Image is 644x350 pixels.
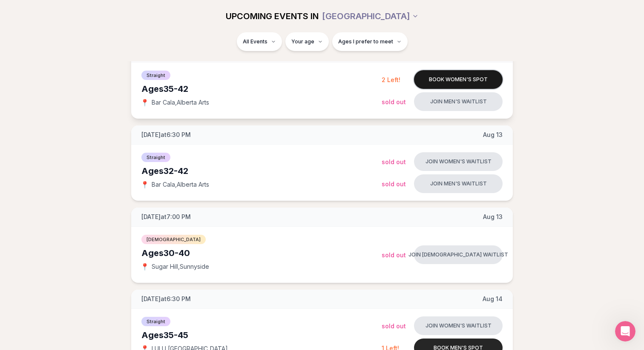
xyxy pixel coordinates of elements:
[141,329,382,341] div: Ages 35-45
[141,247,382,259] div: Ages 30-40
[414,152,503,171] button: Join women's waitlist
[152,262,209,271] span: Sugar Hill , Sunnyside
[382,98,406,105] span: Sold Out
[382,158,406,165] span: Sold Out
[243,38,267,45] span: All Events
[226,10,319,22] span: UPCOMING EVENTS IN
[414,316,503,335] button: Join women's waitlist
[237,32,282,51] button: All Events
[141,295,191,303] span: [DATE] at 6:30 PM
[414,245,503,264] button: Join [DEMOGRAPHIC_DATA] waitlist
[338,38,393,45] span: Ages I prefer to meet
[291,38,314,45] span: Your age
[382,251,406,259] span: Sold Out
[332,32,408,51] button: Ages I prefer to meet
[483,295,503,303] span: Aug 14
[141,165,382,177] div: Ages 32-42
[141,235,206,244] span: [DEMOGRAPHIC_DATA]
[483,213,503,221] span: Aug 13
[414,174,503,193] button: Join men's waitlist
[152,180,209,189] span: Bar Cala , Alberta Arts
[414,70,503,89] button: Book women's spot
[152,98,209,107] span: Bar Cala , Alberta Arts
[141,317,170,326] span: Straight
[615,321,635,341] iframe: Intercom live chat
[382,322,406,330] span: Sold Out
[141,71,170,80] span: Straight
[141,213,191,221] span: [DATE] at 7:00 PM
[141,153,170,162] span: Straight
[382,180,406,188] span: Sold Out
[483,131,503,139] span: Aug 13
[322,7,419,26] button: [GEOGRAPHIC_DATA]
[141,181,148,188] span: 📍
[414,92,503,111] button: Join men's waitlist
[141,131,191,139] span: [DATE] at 6:30 PM
[382,76,400,83] span: 2 Left!
[141,83,382,95] div: Ages 35-42
[141,99,148,106] span: 📍
[285,32,329,51] button: Your age
[141,263,148,270] span: 📍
